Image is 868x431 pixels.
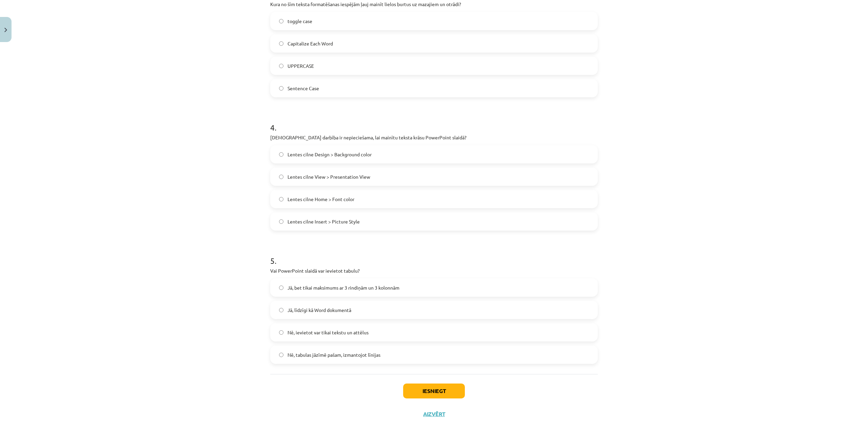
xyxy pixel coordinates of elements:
[270,267,598,274] p: Vai PowerPoint slaidā var ievietot tabulu?
[279,330,283,335] input: Nē, ievietot var tikai tekstu un attēlus
[288,173,370,180] span: Lentes cilne View > Presentation View
[288,18,312,25] span: toggle case
[421,411,447,417] button: Aizvērt
[270,1,598,8] p: Kura no šīm teksta formatēšanas iespējām ļauj mainīt lielos burtus uz mazajiem un otrādi?
[279,308,283,312] input: Jā, līdzīgi kā Word dokumentā
[4,28,7,32] img: icon-close-lesson-0947bae3869378f0d4975bcd49f059093ad1ed9edebbc8119c70593378902aed.svg
[279,64,283,68] input: UPPERCASE
[288,307,351,314] span: Jā, līdzīgi kā Word dokumentā
[288,151,372,158] span: Lentes cilne Design > Background color
[288,85,319,92] span: Sentence Case
[288,351,380,358] span: Nē, tabulas jāzīmē pašam, izmantojot līnijas
[279,197,283,201] input: Lentes cilne Home > Font color
[279,86,283,91] input: Sentence Case
[279,175,283,179] input: Lentes cilne View > Presentation View
[279,353,283,357] input: Nē, tabulas jāzīmē pašam, izmantojot līnijas
[288,329,369,336] span: Nē, ievietot var tikai tekstu un attēlus
[270,244,598,265] h1: 5 .
[288,196,354,203] span: Lentes cilne Home > Font color
[279,286,283,290] input: Jā, bet tikai maksimums ar 3 rindiņām un 3 kolonnām
[288,62,314,70] span: UPPERCASE
[288,218,360,225] span: Lentes cilne Insert > Picture Style
[270,134,598,141] p: [DEMOGRAPHIC_DATA] darbība ir nepieciešama, lai mainītu teksta krāsu PowerPoint slaidā?
[270,111,598,132] h1: 4 .
[279,152,283,157] input: Lentes cilne Design > Background color
[279,219,283,224] input: Lentes cilne Insert > Picture Style
[403,384,465,398] button: Iesniegt
[279,41,283,46] input: Capitalize Each Word
[288,284,399,291] span: Jā, bet tikai maksimums ar 3 rindiņām un 3 kolonnām
[288,40,333,47] span: Capitalize Each Word
[279,19,283,23] input: toggle case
